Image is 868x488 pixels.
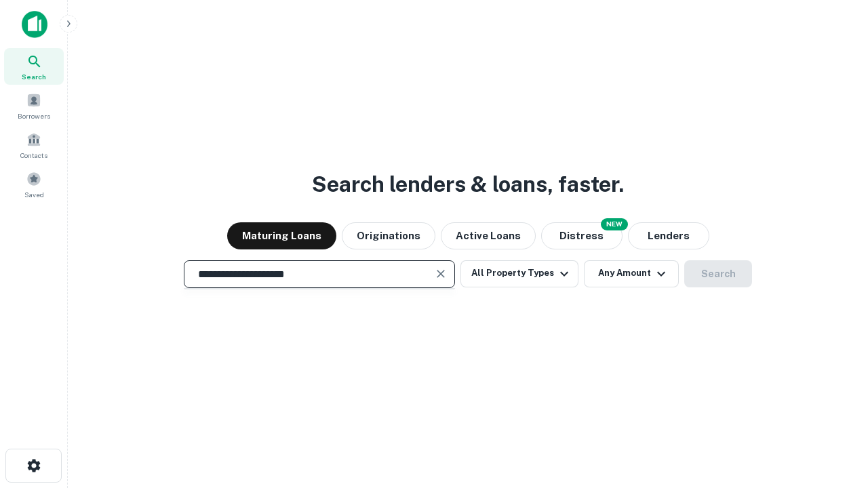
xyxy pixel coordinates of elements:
button: Clear [431,264,450,283]
button: Lenders [628,222,709,249]
span: Contacts [20,150,47,161]
a: Search [4,48,64,85]
a: Saved [4,166,64,203]
span: Saved [24,189,44,200]
iframe: Chat Widget [800,380,868,445]
button: Originations [342,222,435,249]
a: Borrowers [4,87,64,124]
button: Active Loans [441,222,536,249]
span: Search [22,71,46,82]
button: Search distressed loans with lien and other non-mortgage details. [541,222,623,249]
div: NEW [601,218,628,230]
a: Contacts [4,127,64,163]
button: All Property Types [460,260,578,287]
span: Borrowers [18,110,50,121]
h3: Search lenders & loans, faster. [312,168,624,201]
button: Any Amount [584,260,679,287]
img: capitalize-icon.png [22,11,47,38]
button: Maturing Loans [227,222,336,249]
